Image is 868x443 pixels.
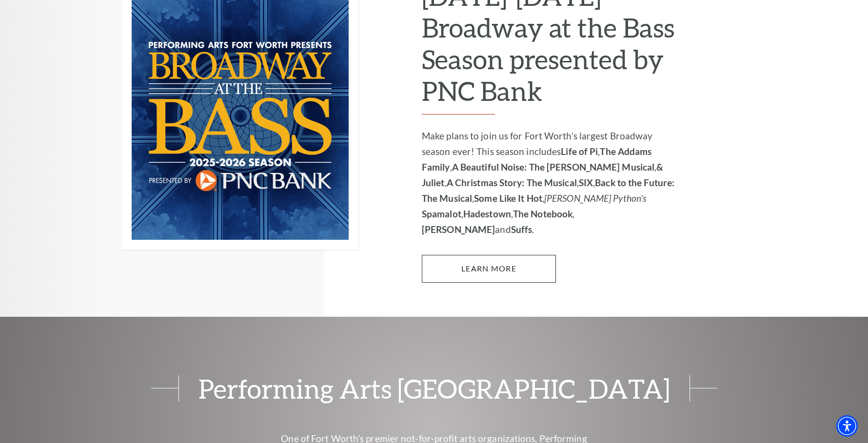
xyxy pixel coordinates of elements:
strong: Hadestown [463,208,511,219]
a: Learn More 2025-2026 Broadway at the Bass Season presented by PNC Bank [422,255,556,282]
strong: A Christmas Story: The Musical [447,177,577,188]
strong: Back to the Future: The Musical [422,177,674,204]
strong: [PERSON_NAME] [422,224,495,235]
strong: Life of Pi [561,146,598,157]
strong: A Beautiful Noise: The [PERSON_NAME] Musical [452,161,654,173]
em: [PERSON_NAME] Python's [544,193,646,204]
strong: Spamalot [422,208,461,219]
strong: Suffs [511,224,533,235]
strong: & Juliet [422,161,663,188]
span: Performing Arts [GEOGRAPHIC_DATA] [178,375,690,402]
strong: SIX [579,177,593,188]
strong: The Notebook [513,208,572,219]
strong: Some Like It Hot [474,193,542,204]
div: Accessibility Menu [836,415,858,437]
strong: The Addams Family [422,146,651,173]
p: Make plans to join us for Fort Worth’s largest Broadway season ever! This season includes , , , ,... [422,128,683,237]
